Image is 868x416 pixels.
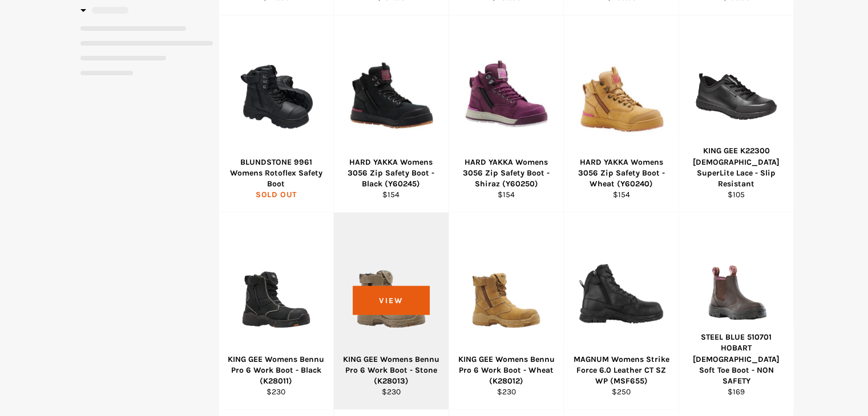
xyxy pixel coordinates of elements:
[226,157,326,190] div: BLUNDSTONE 9961 Womens Rotoflex Safety Boot
[233,53,320,140] img: BLUNDSTONE 9961 Womens Rotoflex Safety Boot - Workin' Gear
[578,54,664,140] img: Workin Gear - HARD YAKKA Womens 3056 Lace Zip Safety Boot - Wheat
[456,157,556,190] div: HARD YAKKA Womens 3056 Zip Safety Boot - Shiraz (Y60250)
[348,54,434,140] img: Workin Gear - HARD YAKKA Womens 3056 Zip Safety Boot - Black
[226,386,326,397] div: $230
[571,189,672,200] div: $154
[219,213,334,410] a: KING GEE Womens Bennu Pro 6 Work Boot - Black (K28011) - Workin' Gear KING GEE Womens Bennu Pro 6...
[233,251,320,337] img: KING GEE Womens Bennu Pro 6 Work Boot - Black (K28011) - Workin' Gear
[563,15,679,213] a: Workin Gear - HARD YAKKA Womens 3056 Lace Zip Safety Boot - Wheat HARD YAKKA Womens 3056 Zip Safe...
[463,54,550,140] img: Workin Gear - HARD YAKKA Womens 3056 Zip Safety Boot - Shiraz
[333,213,449,410] a: KING GEE Womens Bennu Pro 6 Work Boot - Stone (K28013) - Workin' Gear KING GEE Womens Bennu Pro 6...
[686,386,786,397] div: $169
[226,189,326,200] div: Sold Out
[449,213,564,410] a: KING GEE Womens Bennu Pro 6 Work Boot - Wheat (K28012) - Workin' Gear KING GEE Womens Bennu Pro 6...
[219,15,334,213] a: BLUNDSTONE 9961 Womens Rotoflex Safety Boot - Workin' Gear BLUNDSTONE 9961 Womens Rotoflex Safety...
[456,354,556,387] div: KING GEE Womens Bennu Pro 6 Work Boot - Wheat (K28012)
[333,15,449,213] a: Workin Gear - HARD YAKKA Womens 3056 Zip Safety Boot - Black HARD YAKKA Womens 3056 Zip Safety Bo...
[679,15,794,213] a: KING GEE K22300 Ladies SuperLite Lace - Workin Gear KING GEE K22300 [DEMOGRAPHIC_DATA] SuperLite ...
[571,386,672,397] div: $250
[693,71,780,122] img: KING GEE K22300 Ladies SuperLite Lace - Workin Gear
[686,332,786,386] div: STEEL BLUE 510701 HOBART [DEMOGRAPHIC_DATA] Soft Toe Boot - NON SAFETY
[341,354,442,387] div: KING GEE Womens Bennu Pro 6 Work Boot - Stone (K28013)
[563,213,679,410] a: MAGNUM Womens Strike Force 6.0 Leather CT SZ WP (MSF655) - Workin' Gear MAGNUM Womens Strike Forc...
[686,145,786,189] div: KING GEE K22300 [DEMOGRAPHIC_DATA] SuperLite Lace - Slip Resistant
[449,15,564,213] a: Workin Gear - HARD YAKKA Womens 3056 Zip Safety Boot - Shiraz HARD YAKKA Womens 3056 Zip Safety B...
[463,251,550,337] img: KING GEE Womens Bennu Pro 6 Work Boot - Wheat (K28012) - Workin' Gear
[693,251,780,337] img: STEEL BLUE 510701 HOBART Ladies Soft Toe Boot - NON SAFETY - Workin' Gear
[578,251,664,337] img: MAGNUM Womens Strike Force 6.0 Leather CT SZ WP (MSF655) - Workin' Gear
[571,354,672,387] div: MAGNUM Womens Strike Force 6.0 Leather CT SZ WP (MSF655)
[341,157,442,190] div: HARD YAKKA Womens 3056 Zip Safety Boot - Black (Y60245)
[341,189,442,200] div: $154
[353,286,430,315] span: View
[456,189,556,200] div: $154
[456,386,556,397] div: $230
[226,354,326,387] div: KING GEE Womens Bennu Pro 6 Work Boot - Black (K28011)
[571,157,672,190] div: HARD YAKKA Womens 3056 Zip Safety Boot - Wheat (Y60240)
[679,213,794,410] a: STEEL BLUE 510701 HOBART Ladies Soft Toe Boot - NON SAFETY - Workin' Gear STEEL BLUE 510701 HOBAR...
[686,189,786,200] div: $105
